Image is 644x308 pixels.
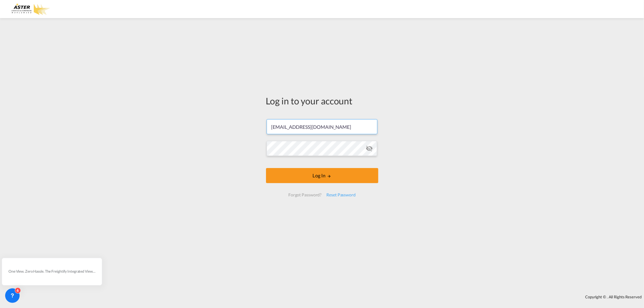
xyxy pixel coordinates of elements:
[9,2,50,16] img: e3303e4028ba11efbf5f992c85cc34d8.png
[286,189,324,200] div: Forgot Password?
[266,168,378,183] button: LOGIN
[266,94,378,107] div: Log in to your account
[366,145,373,152] md-icon: icon-eye-off
[324,189,358,200] div: Reset Password
[267,119,377,134] input: Enter email/phone number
